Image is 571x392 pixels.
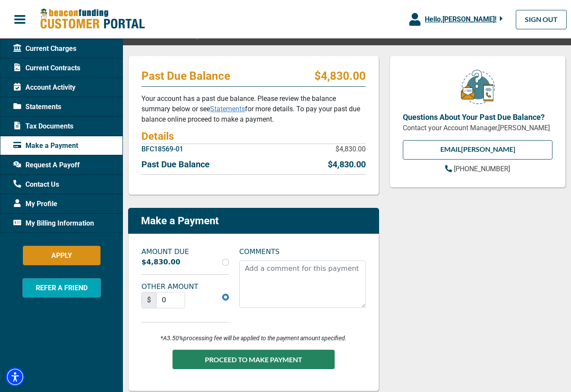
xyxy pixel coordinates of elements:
[403,123,552,133] p: Contact your Account Manager, [PERSON_NAME]
[141,292,157,308] span: $
[141,144,183,154] p: BFC18569-01
[403,111,552,123] p: Questions About Your Past Due Balance?
[13,141,78,151] span: Make a Payment
[445,164,510,174] a: [PHONE_NUMBER]
[156,292,185,308] input: Currency
[239,247,279,257] label: COMMENTS
[141,69,230,83] p: Past Due Balance
[314,69,366,83] p: $4,830.00
[13,121,73,132] span: Tax Documents
[40,8,145,30] img: Beacon Funding Customer Portal Logo
[6,367,25,386] div: Accessibility Menu
[13,82,75,93] span: Account Activity
[13,102,61,112] span: Statements
[13,160,80,170] span: Request A Payoff
[210,105,245,113] a: Statements
[516,10,567,29] a: SIGN OUT
[454,165,510,173] span: [PHONE_NUMBER]
[13,44,76,54] span: Current Charges
[458,69,497,105] img: customer-service.png
[336,144,366,154] p: $4,830.00
[13,63,80,73] span: Current Contracts
[13,218,94,229] span: My Billing Information
[141,94,366,125] p: Your account has a past due balance. Please review the balance summary below or see for more deta...
[13,199,57,209] span: My Profile
[23,246,100,265] button: APPLY
[173,350,335,369] button: PROCEED TO MAKE PAYMENT
[425,15,496,23] span: Hello, [PERSON_NAME] !
[141,257,180,267] label: $4,830.00
[22,278,101,298] button: REFER A FRIEND
[160,335,347,342] i: *A 3.50% processing fee will be applied to the payment amount specified.
[403,140,552,160] a: EMAIL[PERSON_NAME]
[136,247,234,257] label: AMOUNT DUE
[141,215,219,227] p: Make a Payment
[328,158,366,171] p: $4,830.00
[136,282,234,292] label: OTHER AMOUNT
[141,158,210,171] p: Past Due Balance
[141,129,366,144] h4: Details
[13,179,59,190] span: Contact Us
